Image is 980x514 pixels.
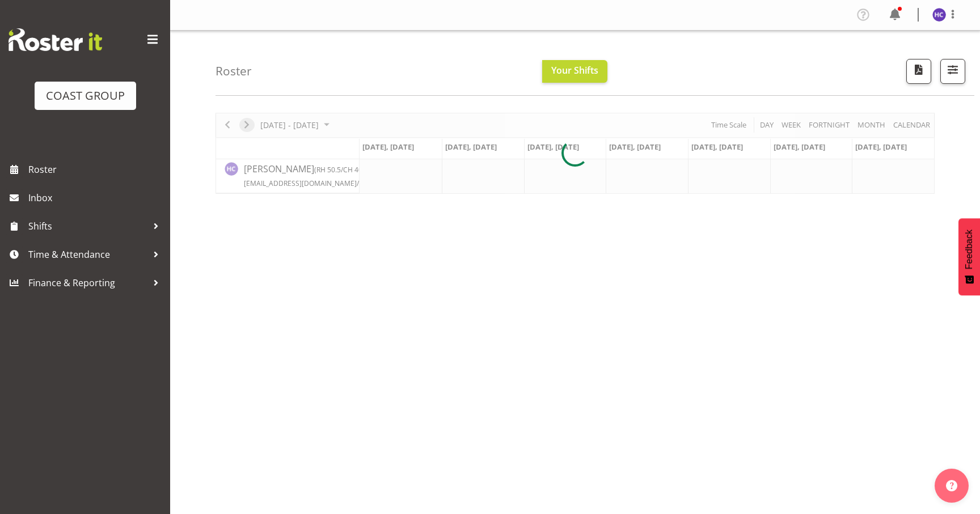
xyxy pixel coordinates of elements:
[9,28,102,51] img: Rosterit website logo
[958,218,980,295] button: Feedback - Show survey
[216,65,252,78] h4: Roster
[28,189,164,206] span: Inbox
[28,274,147,291] span: Finance & Reporting
[906,59,931,84] button: Download a PDF of the roster according to the set date range.
[28,161,164,178] span: Roster
[28,218,147,235] span: Shifts
[932,8,946,22] img: han-chaleerin10367.jpg
[940,59,965,84] button: Filter Shifts
[551,64,598,77] span: Your Shifts
[28,246,147,263] span: Time & Attendance
[542,60,607,83] button: Your Shifts
[46,87,125,104] div: COAST GROUP
[946,480,957,491] img: help-xxl-2.png
[964,230,974,269] span: Feedback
